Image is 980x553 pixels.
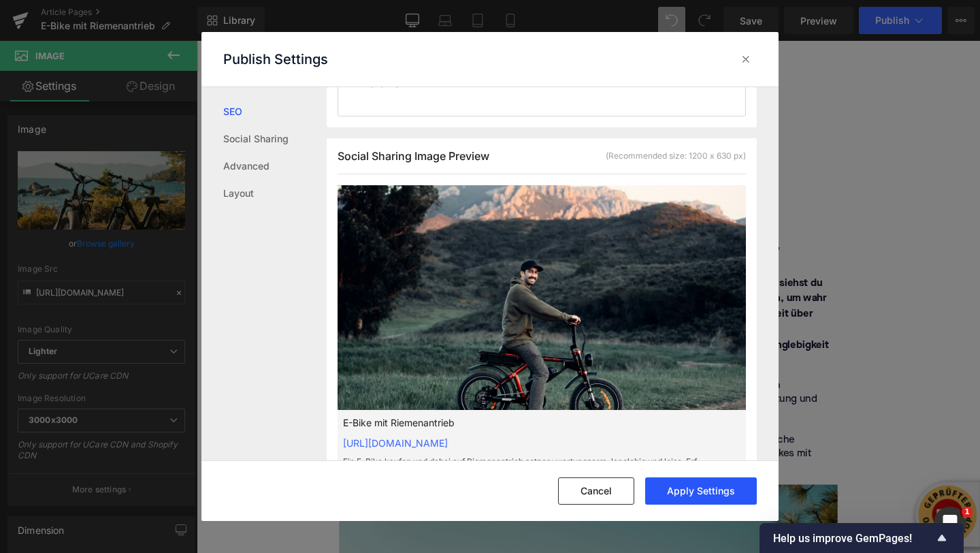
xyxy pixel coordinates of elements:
p: E-Bike mit Riemenantrieb [343,415,697,430]
button: Apply Settings [645,477,757,505]
span: Social Sharing Image Preview [338,149,489,163]
button: Show survey - Help us improve GemPages! [773,530,950,546]
a: [URL][DOMAIN_NAME] [343,437,448,449]
iframe: Gorgias live chat messenger [15,447,69,498]
span: Help us improve GemPages! [773,532,934,545]
a: Layout [223,180,327,207]
p: Publish Settings [223,51,328,67]
span: 1 [962,507,973,518]
nav: breadcrumbs [150,153,674,174]
h1: E-Bike mit Riemenantrieb: Die wartungsarme Alternative zur Kette [150,174,674,233]
button: Cancel [558,477,634,505]
span: / [174,153,184,168]
font: Stell dir vor, du steigst auf dein E-Bike, und statt schwarzer Kettenfettspuren an deiner Hose si... [150,249,664,342]
a: SEO [223,98,327,125]
p: Der Riemenantrieb ist keine völlig neue Erfindung, hat aber in den letzten Jahren einen enormen A... [150,355,674,398]
p: Doch was steckt wirklich hinter dieser Technologie? Für wen lohnt sich die Investition, und welch... [150,413,674,456]
a: Home [150,153,174,168]
a: Social Sharing [223,125,327,153]
div: (Recommended size: 1200 x 630 px) [606,150,746,162]
iframe: Intercom live chat [934,507,966,539]
p: Ein E-Bike kaufen und dabei auf Riemenantrieb setzen: wartungsarm, langlebig und leise. Erfahre, ... [343,456,697,492]
a: Advanced [223,153,327,180]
